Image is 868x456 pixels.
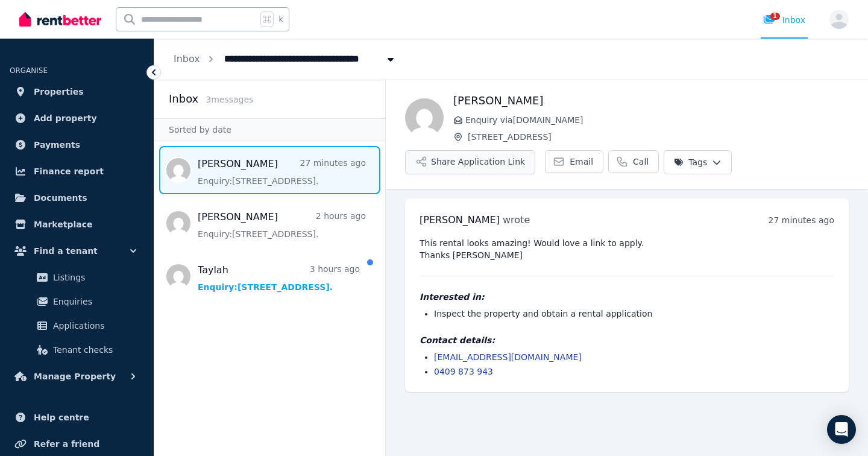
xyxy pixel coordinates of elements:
a: Inbox [174,53,200,65]
a: Marketplace [10,212,144,236]
a: Applications [14,314,139,338]
span: Email [570,156,593,168]
button: Share Application Link [405,150,535,174]
div: Sorted by date [154,118,385,141]
a: [PERSON_NAME]2 hours agoEnquiry:[STREET_ADDRESS]. [198,210,366,240]
span: 1 [770,13,780,20]
h2: Inbox [169,90,198,107]
button: Tags [664,150,732,174]
a: Refer a friend [10,432,144,456]
span: Applications [53,318,134,333]
a: [PERSON_NAME]27 minutes agoEnquiry:[STREET_ADDRESS]. [198,157,366,187]
span: Add property [34,111,97,125]
div: Open Intercom Messenger [827,415,856,444]
a: Finance report [10,159,144,183]
div: Inbox [763,14,805,26]
span: Documents [34,191,87,205]
a: Enquiries [14,290,139,314]
span: [STREET_ADDRESS] [468,131,849,143]
span: Manage Property [34,369,116,384]
a: Tenant checks [14,338,139,362]
span: ORGANISE [10,66,48,75]
nav: Breadcrumb [154,39,416,80]
span: Payments [34,138,80,152]
a: Add property [10,106,144,130]
a: [EMAIL_ADDRESS][DOMAIN_NAME] [434,352,582,362]
span: Tenant checks [53,343,134,357]
a: Help centre [10,405,144,429]
span: Properties [34,84,84,99]
span: k [278,14,283,24]
a: Listings [14,265,139,290]
span: Finance report [34,164,104,179]
h4: Interested in: [420,291,834,303]
time: 27 minutes ago [769,215,834,225]
span: Refer a friend [34,437,99,451]
pre: This rental looks amazing! Would love a link to apply. Thanks [PERSON_NAME] [420,237,834,261]
span: Call [633,156,649,168]
span: wrote [503,214,530,226]
a: 0409 873 943 [434,367,493,376]
img: RentBetter [19,10,101,28]
img: Sarah Mitchell [405,98,444,137]
button: Find a tenant [10,239,144,263]
span: Tags [674,156,707,168]
a: Properties [10,80,144,104]
span: Help centre [34,410,89,425]
span: Enquiries [53,294,134,309]
a: Payments [10,133,144,157]
a: Call [608,150,659,173]
span: 3 message s [206,95,253,104]
a: Email [545,150,603,173]
h1: [PERSON_NAME] [453,92,849,109]
a: Taylah3 hours agoEnquiry:[STREET_ADDRESS]. [198,263,360,293]
li: Inspect the property and obtain a rental application [434,308,834,320]
span: Marketplace [34,217,92,232]
a: Documents [10,186,144,210]
span: [PERSON_NAME] [420,214,500,226]
nav: Message list [154,141,385,305]
span: Enquiry via [DOMAIN_NAME] [465,114,849,126]
span: Find a tenant [34,244,98,258]
h4: Contact details: [420,334,834,346]
span: Listings [53,270,134,285]
button: Manage Property [10,364,144,388]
